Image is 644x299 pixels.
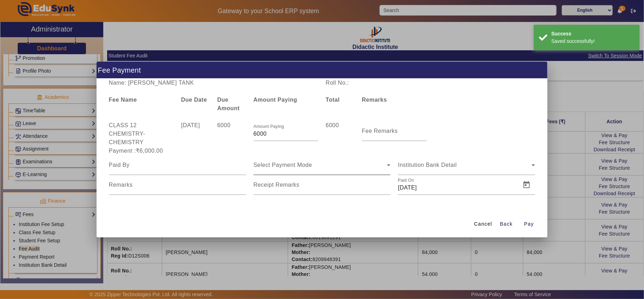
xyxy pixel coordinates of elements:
[254,182,300,188] mat-label: Receipt Remarks
[524,220,534,228] span: Pay
[362,128,398,134] mat-label: Fee Remarks
[500,220,513,228] span: Back
[109,184,246,192] input: Remarks
[105,79,322,87] div: Name: [PERSON_NAME] TANK
[551,30,634,38] div: Success
[109,161,246,169] input: Paid By
[105,121,177,147] div: CLASS 12 CHEMISTRY - CHEMISTRY
[254,130,318,138] input: Amount Paying
[398,178,414,183] mat-label: Paid On
[109,97,137,103] b: Fee Name
[254,97,297,103] b: Amount Paying
[109,182,133,188] mat-label: Remarks
[254,184,391,192] input: Receipt Remarks
[322,79,431,87] div: Roll No.:
[474,220,492,228] span: Cancel
[97,62,547,78] h1: Fee Payment
[322,121,358,147] div: 6000
[495,218,518,230] button: Back
[362,97,387,103] b: Remarks
[181,97,207,103] b: Due Date
[217,122,231,128] span: 6000
[254,162,312,168] span: Select Payment Mode
[398,184,517,192] input: Paid On
[105,147,250,155] div: Payment :₹6,000.00
[518,176,535,193] button: Open calendar
[254,124,284,129] mat-label: Amount Paying
[551,38,634,45] div: Saved successfully!
[471,218,495,230] button: Cancel
[178,121,214,147] div: [DATE]
[518,218,540,230] button: Pay
[326,97,340,103] b: Total
[398,162,457,168] span: Institution Bank Detail
[217,97,239,111] b: Due Amount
